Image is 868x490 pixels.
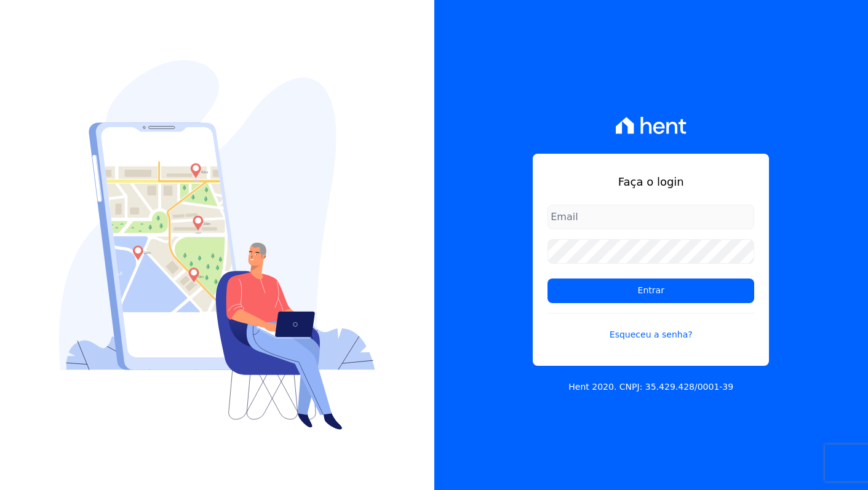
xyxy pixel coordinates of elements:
a: Esqueceu a senha? [547,313,754,341]
input: Email [547,205,754,229]
input: Entrar [547,279,754,303]
img: Login [59,60,375,430]
h1: Faça o login [547,173,754,190]
p: Hent 2020. CNPJ: 35.429.428/0001-39 [568,381,733,393]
